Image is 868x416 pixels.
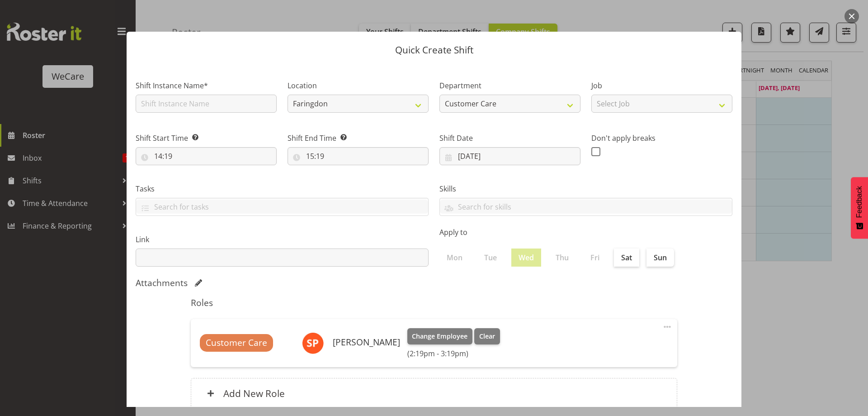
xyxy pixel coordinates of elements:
input: Search for tasks [136,200,428,214]
span: Feedback [855,186,863,218]
label: Job [591,80,732,91]
button: Clear [474,328,500,344]
h6: [PERSON_NAME] [333,337,400,347]
label: Tue [477,249,504,267]
input: Click to select... [288,147,429,165]
label: Don't apply breaks [591,133,732,143]
label: Shift Start Time [136,133,277,143]
label: Shift End Time [288,133,429,143]
label: Skills [439,183,732,194]
label: Sun [646,249,674,267]
img: samantha-poultney11298.jpg [302,332,324,354]
h5: Attachments [136,277,188,288]
h6: Add New Role [223,387,285,399]
label: Mon [439,249,470,267]
input: Shift Instance Name [136,95,277,113]
label: Tasks [136,183,429,194]
p: Quick Create Shift [136,45,732,55]
label: Location [288,80,429,91]
input: Click to select... [136,147,277,165]
input: Search for skills [440,200,732,214]
h5: Roles [191,297,677,308]
label: Thu [548,249,576,267]
label: Fri [583,249,607,267]
label: Wed [511,249,541,267]
button: Change Employee [407,328,473,344]
input: Click to select... [439,147,580,165]
label: Department [439,80,580,91]
label: Link [136,234,429,245]
label: Sat [614,249,639,267]
h6: (2:19pm - 3:19pm) [407,349,500,358]
span: Customer Care [206,336,267,349]
label: Shift Instance Name* [136,80,277,91]
button: Feedback - Show survey [851,177,868,239]
label: Shift Date [439,133,580,143]
span: Change Employee [412,331,467,341]
span: Clear [479,331,495,341]
label: Apply to [439,227,732,238]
